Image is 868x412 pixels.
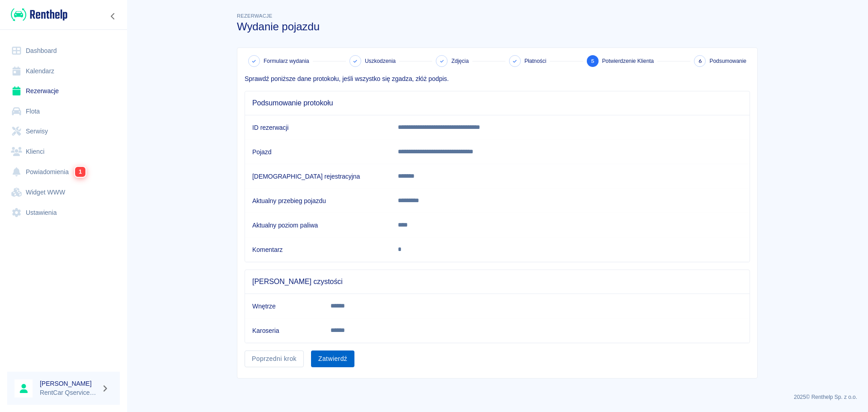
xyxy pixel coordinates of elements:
[7,81,120,101] a: Rezerwacje
[237,13,272,19] span: Rezerwacje
[252,221,383,230] h6: Aktualny poziom paliwa
[106,10,120,22] button: Zwiń nawigację
[602,57,654,65] span: Potwierdzenie Klienta
[698,57,702,66] span: 6
[137,393,857,401] p: 2025 © Renthelp Sp. z o.o.
[245,350,304,367] button: Poprzedni krok
[709,57,746,65] span: Podsumowanie
[75,167,85,177] span: 1
[7,41,120,61] a: Dashboard
[264,57,309,65] span: Formularz wydania
[252,245,383,254] h6: Komentarz
[252,172,383,181] h6: [DEMOGRAPHIC_DATA] rejestracyjna
[40,379,98,388] h6: [PERSON_NAME]
[591,57,594,66] span: 5
[252,277,742,286] span: [PERSON_NAME] czystości
[237,20,758,33] h3: Wydanie pojazdu
[7,161,120,182] a: Powiadomienia1
[252,302,316,311] h6: Wnętrze
[252,99,742,108] span: Podsumowanie protokołu
[245,74,750,84] p: Sprawdź poniższe dane protokołu, jeśli wszystko się zgadza, złóż podpis.
[252,123,383,132] h6: ID rezerwacji
[7,182,120,203] a: Widget WWW
[7,121,120,142] a: Serwisy
[252,147,383,156] h6: Pojazd
[311,350,354,367] button: Zatwierdź
[7,142,120,162] a: Klienci
[7,7,67,22] a: Renthelp logo
[252,196,383,205] h6: Aktualny przebieg pojazdu
[252,326,316,335] h6: Karoseria
[7,61,120,81] a: Kalendarz
[7,203,120,223] a: Ustawienia
[524,57,546,65] span: Płatności
[365,57,396,65] span: Uszkodzenia
[7,101,120,122] a: Flota
[451,57,468,65] span: Zdjęcia
[40,388,98,398] p: RentCar Qservice Damar Parts
[11,7,67,22] img: Renthelp logo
